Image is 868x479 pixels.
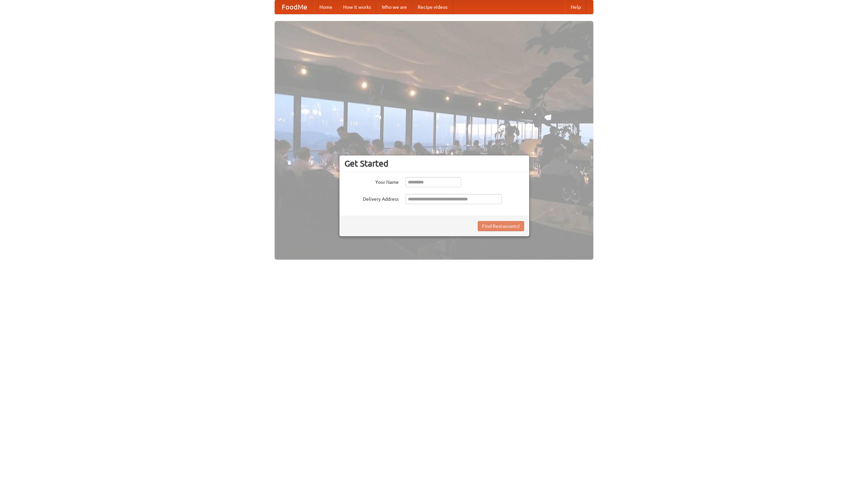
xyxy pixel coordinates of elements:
label: Delivery Address [344,194,399,202]
label: Your Name [344,177,399,186]
h3: Get Started [344,158,524,169]
a: Who we are [376,0,412,14]
button: Find Restaurants! [478,221,524,231]
a: How it works [338,0,376,14]
a: Recipe videos [412,0,453,14]
a: FoodMe [275,0,314,14]
a: Home [314,0,338,14]
a: Help [565,0,586,14]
